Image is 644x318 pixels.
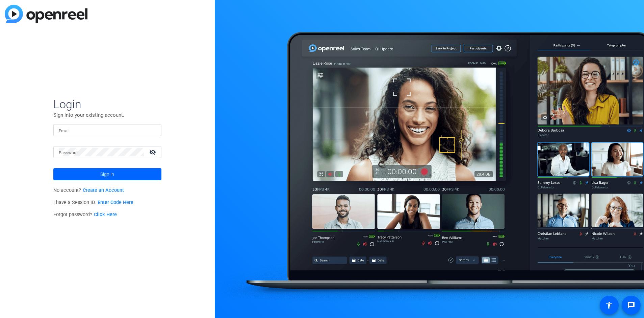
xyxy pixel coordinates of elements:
[145,147,161,157] mat-icon: visibility_off
[53,168,161,180] button: Sign in
[53,111,161,119] p: Sign into your existing account.
[53,97,161,111] span: Login
[59,151,78,155] mat-label: Password
[59,126,156,134] input: Enter Email Address
[627,301,635,309] mat-icon: message
[94,212,117,218] a: Click Here
[605,301,613,309] mat-icon: accessibility
[5,5,87,23] img: blue-gradient.svg
[83,187,124,193] a: Create an Account
[53,212,117,218] span: Forgot password?
[59,129,70,133] mat-label: Email
[53,200,133,205] span: I have a Session ID.
[100,166,114,183] span: Sign in
[98,200,133,205] a: Enter Code Here
[53,187,124,193] span: No account?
